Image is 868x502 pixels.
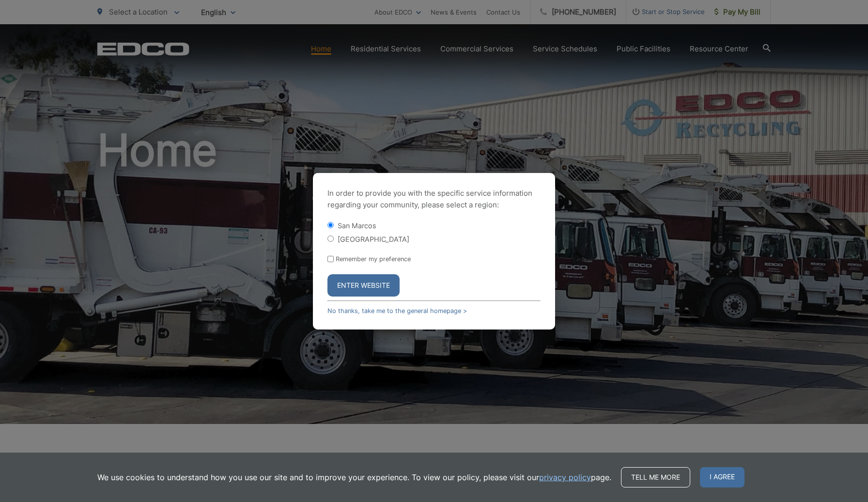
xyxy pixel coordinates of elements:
p: We use cookies to understand how you use our site and to improve your experience. To view our pol... [97,471,611,483]
button: Enter Website [327,274,400,297]
label: [GEOGRAPHIC_DATA] [338,235,409,243]
p: In order to provide you with the specific service information regarding your community, please se... [327,188,541,211]
a: privacy policy [539,471,591,483]
a: No thanks, take me to the general homepage > [327,307,467,314]
a: Tell me more [621,467,690,487]
label: San Marcos [338,221,376,230]
label: Remember my preference [336,255,411,263]
span: I agree [700,467,744,487]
